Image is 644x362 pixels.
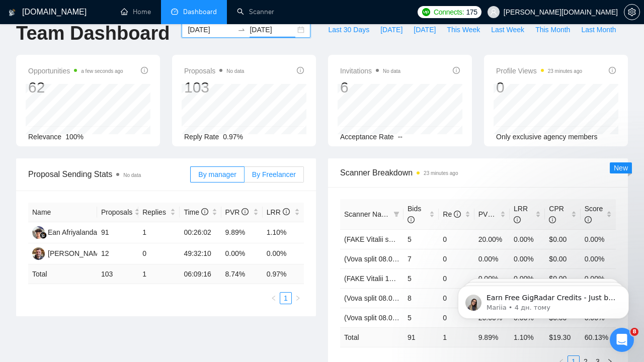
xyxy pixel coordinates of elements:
button: left [268,292,280,304]
img: upwork-logo.png [422,8,430,16]
a: (Vova split 08.07)CRM & ERP & PMS (Yes Prompt 13.08) [344,314,524,322]
span: Proposal Sending Stats [28,168,190,180]
div: 62 [28,78,123,97]
span: Last 30 Days [328,24,369,35]
td: 91 [404,327,439,347]
span: right [295,295,301,301]
td: 5 [404,268,439,288]
span: Last Month [581,24,616,35]
span: Dashboard [183,8,217,16]
span: -- [398,133,403,141]
span: filter [391,207,401,222]
span: 175 [466,7,477,18]
td: 1 [138,222,180,243]
a: (FAKE Vitalii split 14.08) Saas (NO Prompt 01.07) [344,235,499,243]
td: $0.00 [545,249,580,268]
div: 6 [340,78,400,97]
span: info-circle [585,216,592,223]
td: 0.00% [510,249,545,268]
span: info-circle [408,216,415,223]
span: filter [393,211,399,217]
a: (Vova split 08.07) Full-stack (Yes Prompt 13.08) [344,255,493,263]
span: Replies [142,207,168,218]
td: 0.00% [474,249,510,268]
td: 12 [97,243,138,264]
time: a few seconds ago [81,68,123,74]
a: setting [624,8,640,16]
td: 0.00% [581,229,616,249]
td: 0 [439,249,474,268]
button: right [292,292,304,304]
button: This Week [441,22,486,38]
span: By manager [198,170,236,178]
button: Last 30 Days [323,22,375,38]
a: VS[PERSON_NAME] [32,249,106,257]
span: CPR [549,205,564,224]
td: 1 [439,327,474,347]
td: 0.00% [263,243,304,264]
a: (Vova split 08.07) Saas (YES Prompt 13.08) [344,294,481,302]
td: 0.00% [581,249,616,268]
span: Scanner Name [344,210,391,218]
a: searchScanner [237,8,274,16]
td: 49:32:10 [180,243,221,264]
span: Bids [408,205,421,224]
span: info-circle [297,67,304,74]
time: 23 minutes ago [424,170,458,176]
td: $0.00 [545,229,580,249]
span: 8 [630,328,638,336]
span: Profile Views [496,65,582,77]
h1: Team Dashboard [16,22,170,45]
span: Opportunities [28,65,123,77]
th: Name [28,203,97,222]
td: 7 [404,249,439,268]
button: setting [624,4,640,20]
span: Only exclusive agency members [496,133,598,141]
td: 1.10 % [510,327,545,347]
a: EAEan Afriyalanda [32,228,97,236]
span: [DATE] [380,24,403,35]
span: user [490,9,497,16]
img: EA [32,226,45,239]
th: Proposals [97,203,138,222]
span: info-circle [283,208,290,215]
td: 0.00% [510,229,545,249]
span: info-circle [141,67,148,74]
td: 0 [439,229,474,249]
span: PVR [478,210,502,218]
span: Proposals [184,65,244,77]
th: Replies [138,203,180,222]
span: Scanner Breakdown [340,166,616,179]
span: By Freelancer [252,170,296,178]
td: 60.13 % [581,327,616,347]
span: Score [585,205,603,224]
td: 9.89 % [474,327,510,347]
span: swap-right [237,26,246,34]
td: 0 [439,268,474,288]
span: Invitations [340,65,400,77]
span: This Month [535,24,570,35]
td: Total [340,327,404,347]
span: 100% [65,133,84,141]
td: 0.97 % [263,264,304,284]
span: LRR [514,205,528,224]
td: 5 [404,308,439,327]
span: No data [226,68,244,74]
span: This Week [447,24,480,35]
span: [DATE] [414,24,436,35]
span: No data [123,172,141,178]
time: 23 minutes ago [548,68,582,74]
span: to [237,26,246,34]
span: LRR [267,208,290,216]
td: 8.74 % [221,264,263,284]
td: 20.00% [474,229,510,249]
span: Time [184,208,208,216]
span: info-circle [453,67,460,74]
span: info-circle [609,67,616,74]
td: 5 [404,229,439,249]
a: 1 [280,293,291,304]
span: Proposals [101,207,132,218]
div: 0 [496,78,582,97]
